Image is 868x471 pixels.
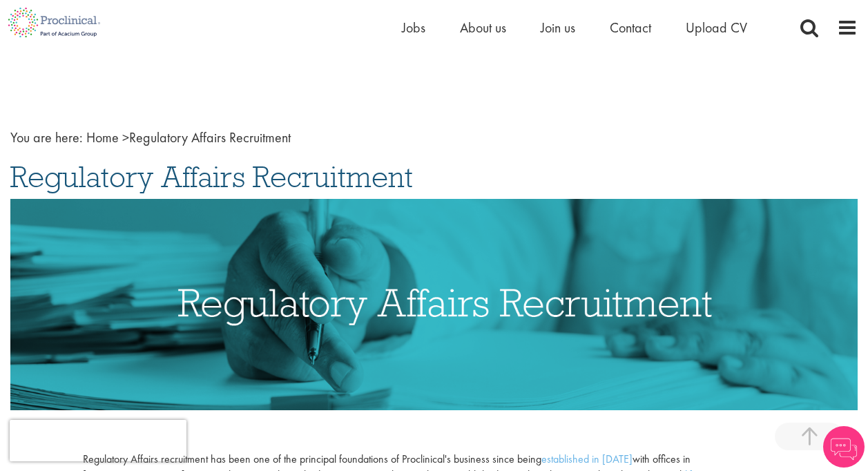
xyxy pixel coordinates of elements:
a: established in [DATE] [541,452,633,466]
span: Regulatory Affairs Recruitment [10,158,413,195]
a: Join us [541,19,575,37]
img: Regulatory Affairs Recruitment [10,199,858,411]
span: Regulatory Affairs Recruitment [86,128,291,146]
a: Upload CV [686,19,747,37]
iframe: reCAPTCHA [10,420,186,461]
a: breadcrumb link to Home [86,128,119,146]
a: Jobs [402,19,425,37]
a: About us [460,19,506,37]
span: You are here: [10,128,83,146]
img: Chatbot [823,426,865,468]
a: Contact [610,19,651,37]
span: > [122,128,129,146]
